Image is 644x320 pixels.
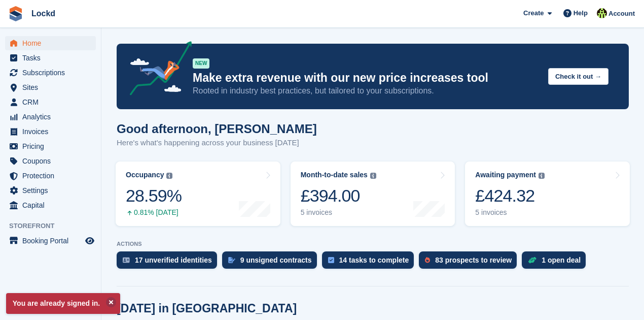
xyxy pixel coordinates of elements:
[22,169,83,183] span: Protection
[5,183,96,198] a: menu
[166,173,172,179] img: icon-info-grey-7440780725fd019a000dd9b08b2336e03edf1995a4989e88bcd33f0948082b44.svg
[539,173,545,179] img: icon-info-grey-7440780725fd019a000dd9b08b2336e03edf1995a4989e88bcd33f0948082b44.svg
[609,9,635,19] span: Account
[8,6,23,21] img: stora-icon-8386f47178a22dfd0bd8f6a31ec36ba5ce8667c1dd55bd0f319d3a0aa187defe.svg
[475,171,536,179] div: Awaiting payment
[22,36,83,50] span: Home
[548,68,609,85] button: Check it out →
[542,256,581,264] div: 1 open deal
[22,66,83,80] span: Subscriptions
[5,66,96,80] a: menu
[291,162,455,226] a: Month-to-date sales £394.00 5 invoices
[425,257,430,263] img: prospect-51fa495bee0391a8d652442698ab0144808aea92771e9ea1ae160a38d050c398.svg
[9,221,101,231] span: Storefront
[301,171,368,179] div: Month-to-date sales
[528,257,536,264] img: deal-1b604bf984904fb50ccaf53a9ad4b4a5d6e5aea283cecdc64d6e3604feb123c2.svg
[5,234,96,248] a: menu
[193,58,209,69] div: NEW
[5,110,96,124] a: menu
[126,208,182,217] div: 0.81% [DATE]
[328,257,334,263] img: task-75834270c22a3079a89374b754ae025e5fb1db73e45f91037f5363f120a921f8.svg
[5,169,96,183] a: menu
[301,185,376,206] div: £394.00
[117,251,222,274] a: 17 unverified identities
[228,257,235,263] img: contract_signature_icon-13c848040528278c33f63329250d36e43548de30e8caae1d1a13099fd9432cc5.svg
[5,95,96,109] a: menu
[22,234,83,248] span: Booking Portal
[5,36,96,50] a: menu
[121,41,192,99] img: price-adjustments-announcement-icon-8257ccfd72463d97f412b2fc003d46551f7dbcb40ab6d574587a9cd5c0d94...
[339,256,409,264] div: 14 tasks to complete
[126,171,164,179] div: Occupancy
[27,5,59,22] a: Lockd
[574,8,588,18] span: Help
[135,256,212,264] div: 17 unverified identities
[116,162,280,226] a: Occupancy 28.59% 0.81% [DATE]
[222,251,322,274] a: 9 unsigned contracts
[523,8,544,18] span: Create
[117,137,317,149] p: Here's what's happening across your business [DATE]
[22,51,83,65] span: Tasks
[193,71,540,85] p: Make extra revenue with our new price increases tool
[522,251,591,274] a: 1 open deal
[5,80,96,94] a: menu
[597,8,607,18] img: Jamie Budding
[22,80,83,94] span: Sites
[475,208,545,217] div: 5 invoices
[322,251,419,274] a: 14 tasks to complete
[117,241,629,247] p: ACTIONS
[370,173,376,179] img: icon-info-grey-7440780725fd019a000dd9b08b2336e03edf1995a4989e88bcd33f0948082b44.svg
[117,122,317,136] h1: Good afternoon, [PERSON_NAME]
[419,251,522,274] a: 83 prospects to review
[22,110,83,124] span: Analytics
[22,154,83,168] span: Coupons
[22,95,83,109] span: CRM
[435,256,512,264] div: 83 prospects to review
[5,139,96,153] a: menu
[5,51,96,65] a: menu
[22,198,83,212] span: Capital
[84,235,96,247] a: Preview store
[193,85,540,97] p: Rooted in industry best practices, but tailored to your subscriptions.
[22,124,83,139] span: Invoices
[465,162,630,226] a: Awaiting payment £424.32 5 invoices
[301,208,376,217] div: 5 invoices
[475,185,545,206] div: £424.32
[117,302,297,315] h2: [DATE] in [GEOGRAPHIC_DATA]
[22,139,83,153] span: Pricing
[5,154,96,168] a: menu
[5,198,96,212] a: menu
[6,293,120,314] p: You are already signed in.
[126,185,182,206] div: 28.59%
[5,124,96,139] a: menu
[240,256,312,264] div: 9 unsigned contracts
[22,183,83,198] span: Settings
[123,257,130,263] img: verify_identity-adf6edd0f0f0b5bbfe63781bf79b02c33cf7c696d77639b501bdc392416b5a36.svg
